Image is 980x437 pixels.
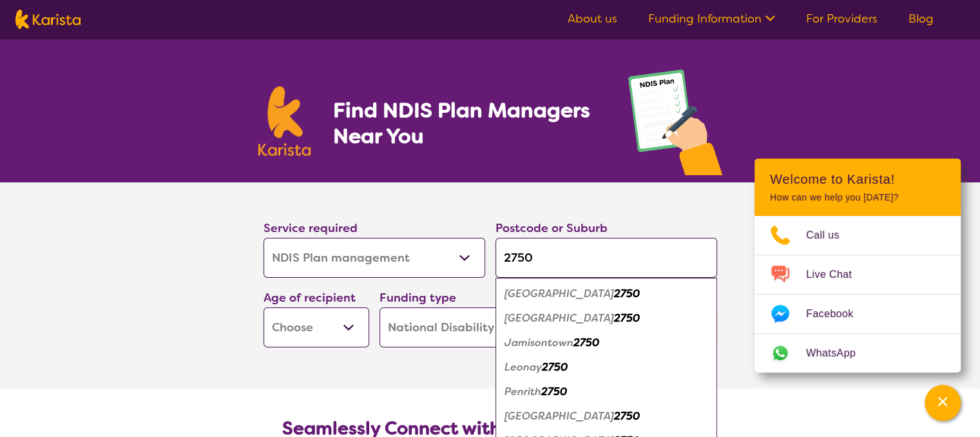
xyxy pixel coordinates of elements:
span: Facebook [806,304,869,324]
button: Channel Menu [925,385,961,421]
em: 2750 [614,287,640,300]
label: Funding type [380,290,456,306]
div: Leonay 2750 [502,355,711,380]
div: Emu Heights 2750 [502,282,711,306]
img: Karista logo [258,86,311,156]
span: Call us [806,226,855,245]
em: [GEOGRAPHIC_DATA] [504,311,614,325]
em: [GEOGRAPHIC_DATA] [504,409,614,423]
div: Penrith 2750 [502,380,711,404]
div: Emu Plains 2750 [502,306,711,331]
em: Penrith [504,385,541,398]
h2: Welcome to Karista! [770,171,945,187]
em: 2750 [614,311,640,325]
input: Type [495,238,717,278]
span: WhatsApp [806,344,871,363]
em: [GEOGRAPHIC_DATA] [504,287,614,300]
a: For Providers [806,11,878,26]
div: Jamisontown 2750 [502,331,711,355]
em: 2750 [614,409,640,423]
em: 2750 [573,336,599,349]
p: How can we help you [DATE]? [770,192,945,203]
ul: Choose channel [754,216,961,373]
img: Karista logo [15,10,81,29]
em: Leonay [504,360,542,374]
div: Penrith Plaza 2750 [502,404,711,429]
img: plan-management [628,70,722,182]
a: Blog [908,11,934,26]
a: About us [568,11,617,26]
label: Postcode or Suburb [495,220,608,236]
div: Channel Menu [754,159,961,373]
label: Age of recipient [264,290,356,306]
a: Web link opens in a new tab. [754,334,961,373]
span: Live Chat [806,265,867,284]
a: Funding Information [648,11,775,26]
em: 2750 [541,385,567,398]
label: Service required [264,220,358,236]
em: Jamisontown [504,336,573,349]
em: 2750 [542,360,568,374]
h1: Find NDIS Plan Managers Near You [332,97,602,149]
